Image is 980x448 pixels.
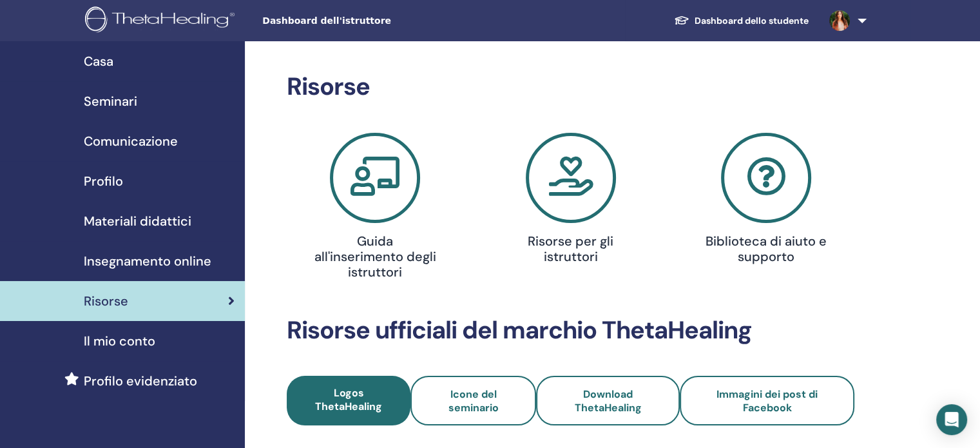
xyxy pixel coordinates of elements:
font: Seminari [84,93,137,110]
font: Insegnamento online [84,253,211,269]
font: Comunicazione [84,133,178,150]
a: Immagini dei post di Facebook [680,376,854,425]
a: Dashboard dello studente [664,8,819,33]
a: Risorse per gli istruttori [481,133,661,269]
font: Immagini dei post di Facebook [716,387,818,414]
a: Biblioteca di aiuto e supporto [676,133,856,269]
font: Risorse [84,293,128,309]
font: Logos ThetaHealing [315,386,382,413]
font: Risorse per gli istruttori [528,233,613,265]
a: Guida all'inserimento degli istruttori [285,133,465,285]
img: graduation-cap-white.svg [674,15,689,26]
font: Materiali didattici [84,213,191,229]
a: Logos ThetaHealing [287,376,410,425]
div: Open Intercom Messenger [936,404,967,435]
font: Risorse ufficiali del marchio ThetaHealing [287,314,751,346]
font: Risorse [287,70,370,102]
font: Icone del seminario [448,387,498,414]
img: logo.png [85,6,239,35]
font: Il mio conto [84,333,155,349]
img: default.jpg [829,10,850,31]
font: Guida all'inserimento degli istruttori [314,233,436,280]
font: Casa [84,53,113,70]
font: Dashboard dell'istruttore [262,15,391,26]
font: Download ThetaHealing [575,387,642,414]
font: Dashboard dello studente [695,15,809,26]
a: Download ThetaHealing [536,376,680,425]
font: Biblioteca di aiuto e supporto [706,233,827,265]
font: Profilo evidenziato [84,373,197,389]
font: Profilo [84,173,123,190]
a: Icone del seminario [410,376,536,425]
